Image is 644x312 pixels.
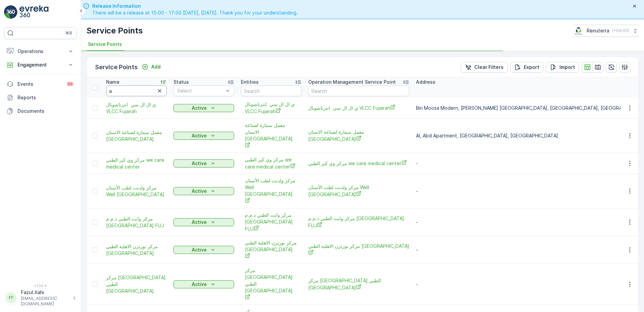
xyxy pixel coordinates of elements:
[245,267,297,301] span: مركز [GEOGRAPHIC_DATA] الطبي [GEOGRAPHIC_DATA]
[4,104,77,118] a: Documents
[87,25,143,36] p: Service Points
[612,28,629,33] p: ( +04:00 )
[4,91,77,104] a: Reports
[192,246,207,253] p: Active
[510,62,543,73] button: Export
[151,63,161,70] p: Add
[461,62,508,73] button: Clear Filters
[92,219,98,225] div: Toggle Row Selected
[139,63,163,71] button: Add
[308,277,409,291] span: مركز [GEOGRAPHIC_DATA] الطبي [GEOGRAPHIC_DATA]
[308,243,409,257] span: مركز نورثرن الاهلية الطبي [GEOGRAPHIC_DATA]
[173,218,234,226] button: Active
[416,79,436,85] p: Address
[106,79,120,85] p: Name
[173,104,234,112] button: Active
[4,77,77,91] a: Events99
[4,58,77,72] button: Engagement
[308,129,409,142] span: معمل سمارة لصناعة الاسنان [GEOGRAPHIC_DATA]
[106,184,167,198] a: مركز ولدنت لطب الأسنان Well Dent Dental Center
[92,9,298,16] span: There will be a release at 15:00 - 17:00 [DATE], [DATE]. Thank you for your understanding.
[308,129,409,142] a: معمل سمارة لصناعة الاسنان SAMARA DENTAL LABORATORY
[245,177,297,205] span: مركز ولدنت لطب الأسنان Well [GEOGRAPHIC_DATA]
[245,239,297,260] span: مركز نورثرن الاهلية الطبي [GEOGRAPHIC_DATA]
[308,184,409,198] span: مركز ولدنت لطب الأسنان Well [GEOGRAPHIC_DATA]
[106,243,167,257] span: مركز نورثرن الاهلية الطبي [GEOGRAPHIC_DATA]
[173,132,234,140] button: Active
[587,27,609,34] p: Renuterra
[92,247,98,253] div: Toggle Row Selected
[192,219,207,226] p: Active
[18,108,74,114] p: Documents
[308,104,409,111] a: ي ال ال سي انترناشونال VLCC Fujairah
[88,41,122,48] span: Service Points
[245,101,297,115] a: ي ال ال سي انترناشونال VLCC Fujairah
[192,132,207,139] p: Active
[173,187,234,195] button: Active
[4,289,77,307] button: FFFazul.Ilahi[EMAIL_ADDRESS][DOMAIN_NAME]
[308,79,396,85] p: Operation Management Service Point
[6,292,17,303] div: FF
[95,62,138,72] p: Service Points
[574,27,584,34] img: Screenshot_2024-07-26_at_13.33.01.png
[308,184,409,198] a: مركز ولدنت لطب الأسنان Well Dent Dental Center
[192,188,207,194] p: Active
[18,61,63,68] p: Engagement
[18,48,63,55] p: Operations
[308,215,409,229] a: مركز وايت الطبي ذ.م.م White Medical Center FUJ
[524,64,539,71] p: Export
[92,105,98,111] div: Toggle Row Selected
[92,3,298,9] span: Release Information
[245,122,297,149] span: معمل سمارة لصناعة الاسنان [GEOGRAPHIC_DATA]
[192,160,207,167] p: Active
[92,282,98,287] div: Toggle Row Selected
[92,188,98,194] div: Toggle Row Selected
[245,212,297,232] span: مركز وايت الطبي ذ.م.م [GEOGRAPHIC_DATA] FUJ
[20,5,49,19] img: logo_light-DOdMpM7g.png
[173,246,234,254] button: Active
[574,25,639,37] button: Renuterra(+04:00)
[106,243,167,257] a: مركز نورثرن الاهلية الطبي Northern Al Ahalia Medical Center
[21,296,69,307] p: [EMAIL_ADDRESS][DOMAIN_NAME]
[245,177,297,205] a: مركز ولدنت لطب الأسنان Well Dent Dental Center
[106,157,167,170] a: مركز وي كير الطبي we care medical center
[67,81,73,87] p: 99
[106,129,167,142] a: معمل سمارة لصناعة الاسنان SAMARA DENTAL LABORATORY
[4,284,77,288] span: v 1.50.4
[18,94,74,101] p: Reports
[192,105,207,111] p: Active
[18,81,62,87] p: Events
[173,280,234,288] button: Active
[245,122,297,149] a: معمل سمارة لصناعة الاسنان SAMARA DENTAL LABORATORY
[106,215,167,229] span: مركز وايت الطبي ذ.م.م [GEOGRAPHIC_DATA] FUJ
[192,281,207,288] p: Active
[245,212,297,232] a: مركز وايت الطبي ذ.م.م White Medical Center FUJ
[106,101,167,115] a: ي ال ال سي انترناشونال VLCC Fujairah
[241,79,259,85] p: Entities
[241,85,301,96] input: Search
[245,267,297,301] a: مركز ميناء الفجيرة الطبي Fujairah Port Medical Centre
[559,64,575,71] p: Import
[106,85,167,96] input: Search
[177,87,224,94] p: Select
[308,85,409,96] input: Search
[173,159,234,167] button: Active
[106,184,167,198] span: مركز ولدنت لطب الأسنان Well [GEOGRAPHIC_DATA]
[308,243,409,257] a: مركز نورثرن الاهلية الطبي Northern Al Ahalia Medical Center
[245,156,297,170] a: مركز وي كير الطبي we care medical center
[106,274,167,294] a: مركز ميناء الفجيرة الطبي Fujairah Port Medical Centre
[106,129,167,142] span: معمل سمارة لصناعة الاسنان [GEOGRAPHIC_DATA]
[65,30,72,36] p: ⌘B
[92,161,98,166] div: Toggle Row Selected
[92,133,98,138] div: Toggle Row Selected
[546,62,579,73] button: Import
[308,160,409,167] a: مركز وي كير الطبي we care medical center
[21,289,69,296] p: Fazul.Ilahi
[308,277,409,291] a: مركز ميناء الفجيرة الطبي Fujairah Port Medical Centre
[106,215,167,229] a: مركز وايت الطبي ذ.م.م White Medical Center FUJ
